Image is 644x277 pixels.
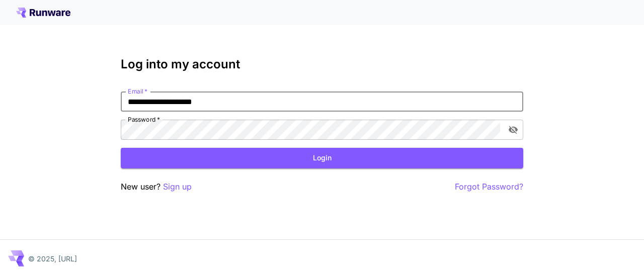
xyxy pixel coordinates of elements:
button: Login [121,148,523,168]
button: Forgot Password? [455,180,523,193]
button: Sign up [163,180,192,193]
button: toggle password visibility [504,121,522,139]
label: Email [128,87,147,96]
h3: Log into my account [121,57,523,71]
label: Password [128,115,160,124]
p: © 2025, [URL] [28,253,77,264]
p: New user? [121,180,192,193]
